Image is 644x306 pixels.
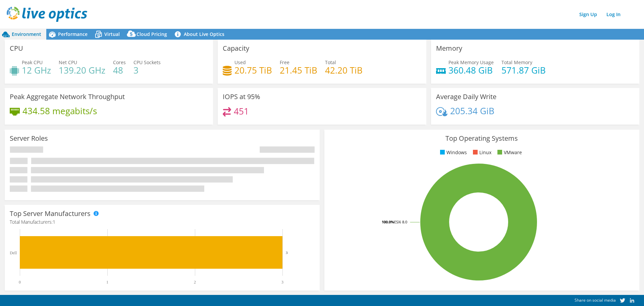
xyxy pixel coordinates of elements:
[575,297,616,303] span: Share on social media
[436,45,462,52] h3: Memory
[137,31,167,37] span: Cloud Pricing
[10,93,125,100] h3: Peak Aggregate Network Throughput
[280,67,317,74] h4: 21.45 TiB
[10,135,48,142] h3: Server Roles
[448,59,494,65] span: Peak Memory Usage
[19,280,21,285] text: 0
[286,251,288,255] text: 3
[325,67,363,74] h4: 42.20 TiB
[325,59,336,65] span: Total
[10,45,23,52] h3: CPU
[113,67,126,74] h4: 48
[59,67,105,74] h4: 139.20 GHz
[496,149,522,156] li: VMware
[7,7,87,22] img: live_optics_svg.svg
[501,59,532,65] span: Total Memory
[471,149,491,156] li: Linux
[394,219,407,224] tspan: ESXi 8.0
[382,219,394,224] tspan: 100.0%
[22,59,43,65] span: Peak CPU
[133,59,161,65] span: CPU Sockets
[22,107,97,115] h4: 434.58 megabits/s
[10,210,91,217] h3: Top Server Manufacturers
[234,59,246,65] span: Used
[223,45,249,52] h3: Capacity
[53,219,55,225] span: 1
[234,107,249,115] h4: 451
[280,59,289,65] span: Free
[448,67,494,74] h4: 360.48 GiB
[450,107,494,115] h4: 205.34 GiB
[194,280,196,285] text: 2
[603,9,624,19] a: Log In
[12,31,41,37] span: Environment
[22,67,51,74] h4: 12 GHz
[59,59,77,65] span: Net CPU
[10,251,17,255] text: Dell
[113,59,126,65] span: Cores
[10,218,315,226] h4: Total Manufacturers:
[438,149,467,156] li: Windows
[172,29,229,40] a: About Live Optics
[281,280,283,285] text: 3
[234,67,272,74] h4: 20.75 TiB
[58,31,88,37] span: Performance
[501,67,546,74] h4: 571.87 GiB
[329,135,634,142] h3: Top Operating Systems
[104,31,120,37] span: Virtual
[576,9,600,19] a: Sign Up
[436,93,496,100] h3: Average Daily Write
[133,67,161,74] h4: 3
[106,280,108,285] text: 1
[223,93,260,100] h3: IOPS at 95%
